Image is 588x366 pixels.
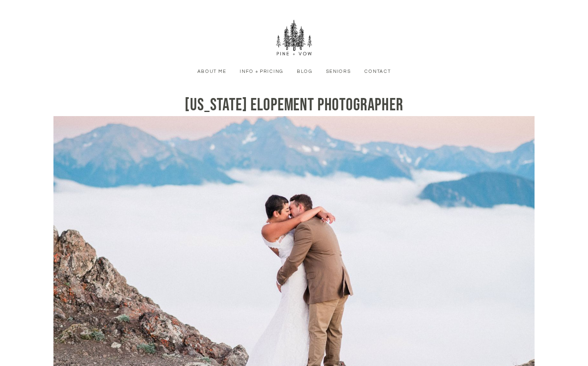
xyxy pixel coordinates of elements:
[275,20,313,57] img: Pine + Vow
[235,68,288,75] a: Info + Pricing
[185,95,403,116] span: [US_STATE] Elopement Photographer
[192,68,231,75] a: About Me
[360,68,396,75] a: Contact
[321,68,356,75] a: Seniors
[292,68,317,75] a: Blog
